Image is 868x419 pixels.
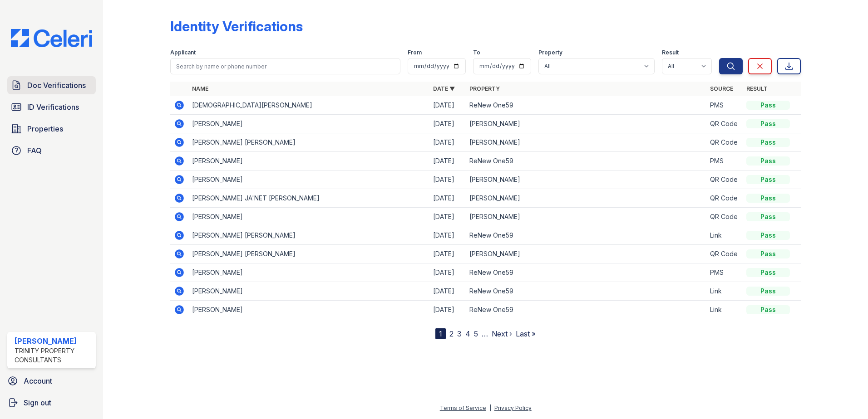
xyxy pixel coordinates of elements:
[746,85,768,92] a: Result
[188,189,429,208] td: [PERSON_NAME] JA'NET [PERSON_NAME]
[746,101,790,110] div: Pass
[170,18,303,34] div: Identity Verifications
[466,245,707,263] td: [PERSON_NAME]
[27,123,63,134] span: Properties
[170,49,196,56] label: Applicant
[15,336,92,346] div: [PERSON_NAME]
[188,245,429,263] td: [PERSON_NAME] [PERSON_NAME]
[15,346,92,365] div: Trinity Property Consultants
[188,263,429,282] td: [PERSON_NAME]
[466,301,707,319] td: ReNew One59
[188,282,429,301] td: [PERSON_NAME]
[746,194,790,203] div: Pass
[192,85,208,92] a: Name
[538,49,562,56] label: Property
[27,102,79,112] span: ID Verifications
[489,404,491,411] div: |
[435,328,446,339] div: 1
[429,282,466,301] td: [DATE]
[188,226,429,245] td: [PERSON_NAME] [PERSON_NAME]
[746,231,790,240] div: Pass
[188,301,429,319] td: [PERSON_NAME]
[188,171,429,189] td: [PERSON_NAME]
[746,249,790,258] div: Pass
[706,189,743,208] td: QR Code
[710,85,733,92] a: Source
[706,245,743,263] td: QR Code
[449,329,454,338] a: 2
[473,49,480,56] label: To
[474,329,478,338] a: 5
[706,133,743,152] td: QR Code
[746,119,790,128] div: Pass
[494,404,532,411] a: Privacy Policy
[429,96,466,115] td: [DATE]
[466,208,707,226] td: [PERSON_NAME]
[465,329,470,338] a: 4
[706,263,743,282] td: PMS
[7,76,96,94] a: Doc Verifications
[429,189,466,208] td: [DATE]
[466,96,707,115] td: ReNew One59
[24,375,52,386] span: Account
[746,305,790,314] div: Pass
[4,29,99,47] img: CE_Logo_Blue-a8612792a0a2168367f1c8372b55b34899dd931a85d93a1a3d3e32e68fde9ad4.png
[429,133,466,152] td: [DATE]
[24,397,51,408] span: Sign out
[746,175,790,184] div: Pass
[746,268,790,277] div: Pass
[433,85,455,92] a: Date ▼
[482,328,488,339] span: …
[706,226,743,245] td: Link
[706,171,743,189] td: QR Code
[662,49,679,56] label: Result
[429,208,466,226] td: [DATE]
[706,96,743,115] td: PMS
[466,189,707,208] td: [PERSON_NAME]
[706,208,743,226] td: QR Code
[188,96,429,115] td: [DEMOGRAPHIC_DATA][PERSON_NAME]
[429,171,466,189] td: [DATE]
[466,263,707,282] td: ReNew One59
[429,245,466,263] td: [DATE]
[466,133,707,152] td: [PERSON_NAME]
[188,133,429,152] td: [PERSON_NAME] [PERSON_NAME]
[4,394,99,412] a: Sign out
[188,208,429,226] td: [PERSON_NAME]
[7,141,96,160] a: FAQ
[466,226,707,245] td: ReNew One59
[516,329,536,338] a: Last »
[4,372,99,390] a: Account
[408,49,422,56] label: From
[188,115,429,133] td: [PERSON_NAME]
[27,145,42,156] span: FAQ
[429,263,466,282] td: [DATE]
[706,282,743,301] td: Link
[170,58,400,74] input: Search by name or phone number
[466,171,707,189] td: [PERSON_NAME]
[746,287,790,296] div: Pass
[469,85,500,92] a: Property
[440,404,486,411] a: Terms of Service
[706,115,743,133] td: QR Code
[492,329,512,338] a: Next ›
[746,156,790,166] div: Pass
[429,152,466,171] td: [DATE]
[466,152,707,171] td: ReNew One59
[746,212,790,221] div: Pass
[429,301,466,319] td: [DATE]
[7,98,96,116] a: ID Verifications
[7,120,96,138] a: Properties
[27,80,86,91] span: Doc Verifications
[457,329,462,338] a: 3
[466,282,707,301] td: ReNew One59
[466,115,707,133] td: [PERSON_NAME]
[746,138,790,147] div: Pass
[429,226,466,245] td: [DATE]
[706,301,743,319] td: Link
[429,115,466,133] td: [DATE]
[188,152,429,171] td: [PERSON_NAME]
[706,152,743,171] td: PMS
